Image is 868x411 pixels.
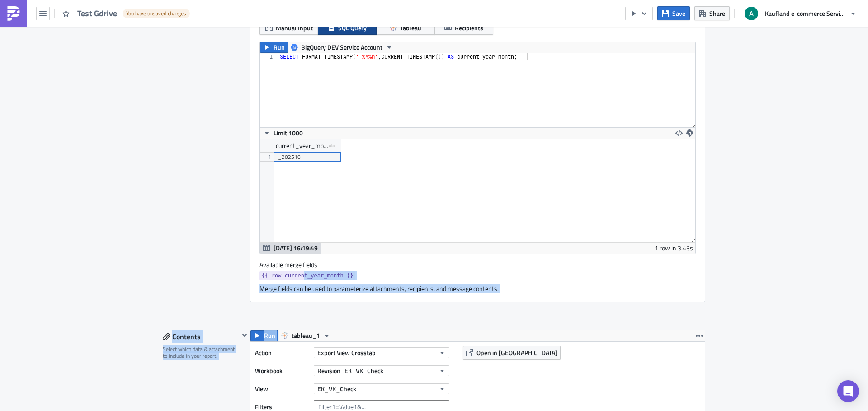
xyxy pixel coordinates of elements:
[292,330,320,341] span: tableau_1
[259,261,327,269] label: Available merge fields
[255,346,309,360] label: Action
[301,42,382,53] span: BigQuery DEV Service Account
[276,139,329,152] div: current_year_month
[77,8,118,18] span: Test Gdrive
[274,243,318,253] span: [DATE] 16:19:49
[314,365,449,376] button: Revision_EK_VK_Check
[655,243,693,254] div: 1 row in 3.43s
[259,285,696,293] div: Merge fields can be used to parameterize attachments, recipients, and message contents.
[278,152,337,162] div: _202510
[239,330,250,341] button: Hide content
[476,348,557,357] span: Open in [GEOGRAPHIC_DATA]
[744,6,759,21] img: Avatar
[739,4,861,23] button: Kaufland e-commerce Services GmbH & Co. KG
[255,364,309,378] label: Workbook
[260,243,321,254] button: [DATE] 16:19:49
[657,6,690,20] button: Save
[259,271,355,280] a: {{ row.current_year_month }}
[255,382,309,396] label: View
[434,21,493,35] button: Recipients
[338,23,367,32] span: SQL Query
[318,21,377,35] button: SQL Query
[276,23,313,32] span: Manual Input
[278,330,334,341] button: tableau_1
[260,53,278,60] div: 1
[288,42,396,53] button: BigQuery DEV Service Account
[163,346,239,360] div: Select which data & attachment to include in your report.
[163,330,239,343] div: Contents
[314,383,449,394] button: EK_VK_Check
[260,128,306,139] button: Limit 1000
[274,128,303,138] span: Limit 1000
[400,23,421,32] span: Tableau
[317,348,376,357] span: Export View Crosstab
[250,330,278,341] button: Run
[455,23,483,32] span: Recipients
[694,6,730,20] button: Share
[259,21,318,35] button: Manual Input
[126,10,186,17] span: You have unsaved changes
[260,42,288,53] button: Run
[765,9,846,18] span: Kaufland e-commerce Services GmbH & Co. KG
[6,6,21,21] img: PushMetrics
[317,366,383,375] span: Revision_EK_VK_Check
[837,380,859,402] div: Open Intercom Messenger
[314,347,449,358] button: Export View Crosstab
[709,9,725,18] span: Share
[463,346,561,360] button: Open in [GEOGRAPHIC_DATA]
[317,384,356,393] span: EK_VK_Check
[274,42,285,53] span: Run
[376,21,435,35] button: Tableau
[672,9,685,18] span: Save
[262,271,353,280] span: {{ row.current_year_month }}
[264,330,275,341] span: Run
